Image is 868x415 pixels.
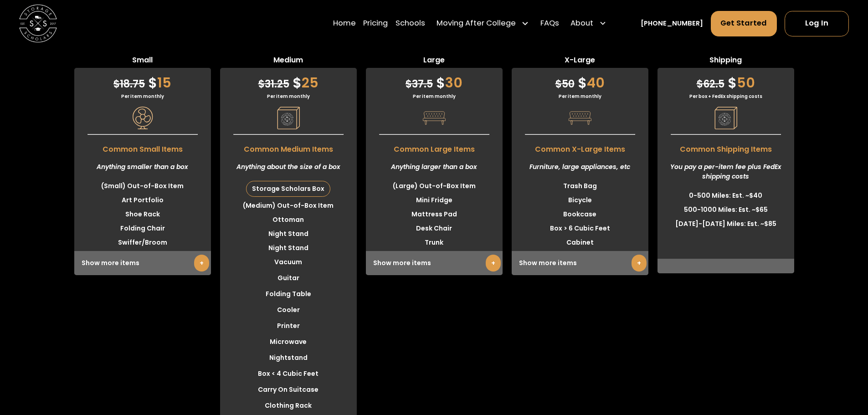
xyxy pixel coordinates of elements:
[406,77,433,91] span: 37.5
[74,179,211,193] li: (Small) Out-of-Box Item
[711,11,777,36] a: Get Started
[697,77,724,91] span: 62.5
[220,367,357,381] li: Box < 4 Cubic Feet
[436,73,445,92] span: $
[641,19,703,29] a: [PHONE_NUMBER]
[220,255,357,269] li: Vacuum
[657,68,794,93] div: 50
[366,93,503,100] div: Per item monthly
[220,287,357,301] li: Folding Table
[366,68,503,93] div: 30
[512,251,648,275] div: Show more items
[433,10,533,37] div: Moving After College
[220,213,357,227] li: Ottoman
[220,227,357,241] li: Night Stand
[714,107,737,129] img: Pricing Category Icon
[74,193,211,207] li: Art Portfolio
[220,383,357,397] li: Carry On Suitcase
[406,77,412,91] span: $
[220,241,357,255] li: Night Stand
[569,107,591,129] img: Pricing Category Icon
[74,93,211,100] div: Per item monthly
[366,55,503,68] span: Large
[220,55,357,68] span: Medium
[74,55,211,68] span: Small
[258,77,289,91] span: 31.25
[486,255,501,272] a: +
[366,179,503,193] li: (Large) Out-of-Box Item
[277,107,300,129] img: Pricing Category Icon
[74,236,211,250] li: Swiffer/Broom
[555,77,575,91] span: 50
[512,236,648,250] li: Cabinet
[220,68,357,93] div: 25
[220,399,357,413] li: Clothing Rack
[220,139,357,155] span: Common Medium Items
[512,221,648,236] li: Box > 6 Cubic Feet
[512,193,648,207] li: Bicycle
[293,73,302,92] span: $
[578,73,587,92] span: $
[728,73,737,92] span: $
[258,77,265,91] span: $
[395,10,425,37] a: Schools
[220,271,357,285] li: Guitar
[220,351,357,365] li: Nightstand
[567,10,611,37] div: About
[657,155,794,189] div: You pay a per-item fee plus FedEx shipping costs
[74,251,211,275] div: Show more items
[220,335,357,349] li: Microwave
[657,55,794,68] span: Shipping
[366,207,503,221] li: Mattress Pad
[512,179,648,193] li: Trash Bag
[220,199,357,213] li: (Medium) Out-of-Box Item
[632,255,647,272] a: +
[366,139,503,155] span: Common Large Items
[697,77,703,91] span: $
[220,319,357,333] li: Printer
[194,255,209,272] a: +
[74,139,211,155] span: Common Small Items
[74,68,211,93] div: 15
[113,77,120,91] span: $
[423,107,446,129] img: Pricing Category Icon
[247,181,330,196] div: Storage Scholars Box
[555,77,562,91] span: $
[512,55,648,68] span: X-Large
[74,207,211,221] li: Shoe Rack
[19,5,57,42] img: Storage Scholars main logo
[366,193,503,207] li: Mini Fridge
[74,221,211,236] li: Folding Chair
[366,221,503,236] li: Desk Chair
[131,107,154,129] img: Pricing Category Icon
[437,18,516,30] div: Moving After College
[657,189,794,203] li: 0-500 Miles: Est. ~$40
[220,93,357,100] div: Per item monthly
[785,11,849,36] a: Log In
[113,77,145,91] span: 18.75
[512,68,648,93] div: 40
[657,217,794,231] li: [DATE]-[DATE] Miles: Est. ~$85
[366,236,503,250] li: Trunk
[657,203,794,217] li: 500-1000 Miles: Est. ~$65
[220,155,357,179] div: Anything about the size of a box
[540,10,559,37] a: FAQs
[366,155,503,179] div: Anything larger than a box
[333,10,356,37] a: Home
[512,139,648,155] span: Common X-Large Items
[657,139,794,155] span: Common Shipping Items
[220,303,357,317] li: Cooler
[512,93,648,100] div: Per item monthly
[74,155,211,179] div: Anything smaller than a box
[512,207,648,221] li: Bookcase
[512,155,648,179] div: Furniture, large appliances, etc
[657,93,794,100] div: Per box + FedEx shipping costs
[366,251,503,275] div: Show more items
[570,18,593,30] div: About
[148,73,157,92] span: $
[363,10,388,37] a: Pricing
